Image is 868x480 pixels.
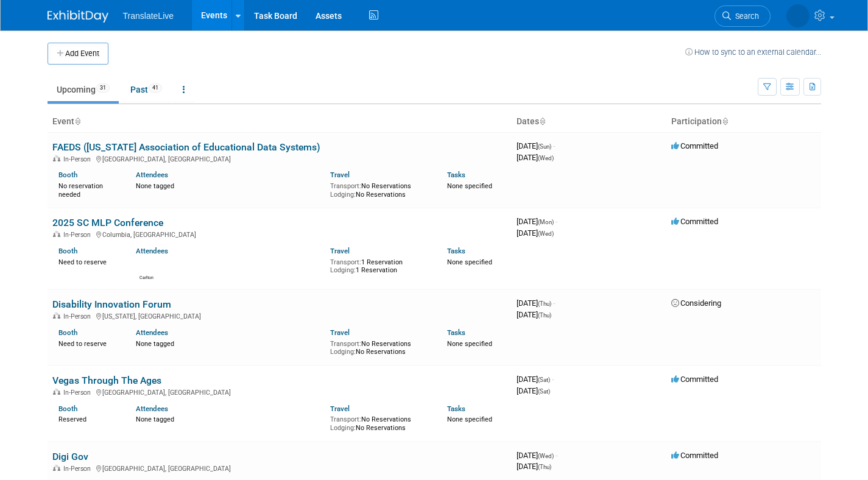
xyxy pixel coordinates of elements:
a: Sort by Start Date [539,116,545,126]
div: No Reservations No Reservations [330,180,429,199]
span: (Thu) [538,312,551,319]
img: In-Person Event [53,155,60,161]
span: TranslateLive [123,11,174,21]
span: Search [731,12,759,21]
a: Search [715,5,771,27]
div: None tagged [136,413,321,424]
a: Disability Innovation Forum [52,298,171,310]
a: Booth [58,328,77,337]
div: No reservation needed [58,180,118,199]
span: None specified [447,415,492,423]
span: Committed [671,217,718,226]
span: In-Person [63,155,94,163]
span: Committed [671,451,718,460]
div: Columbia, [GEOGRAPHIC_DATA] [52,229,507,239]
a: How to sync to an external calendar... [685,48,821,57]
img: ExhibitDay [48,10,108,23]
span: - [556,451,557,460]
a: FAEDS ([US_STATE] Association of Educational Data Systems) [52,141,320,153]
span: [DATE] [517,141,555,150]
img: In-Person Event [53,465,60,471]
span: - [553,141,555,150]
a: Booth [58,171,77,179]
a: Vegas Through The Ages [52,375,161,386]
span: Transport: [330,340,361,348]
a: Tasks [447,328,465,337]
div: [GEOGRAPHIC_DATA], [GEOGRAPHIC_DATA] [52,154,507,163]
a: Booth [58,247,77,255]
th: Dates [512,111,666,132]
span: In-Person [63,231,94,239]
div: Need to reserve [58,337,118,348]
span: 41 [149,83,162,93]
span: - [553,298,555,308]
span: Transport: [330,182,361,190]
span: In-Person [63,389,94,397]
div: [US_STATE], [GEOGRAPHIC_DATA] [52,311,507,320]
a: Attendees [136,404,168,413]
a: Sort by Participation Type [722,116,728,126]
span: Lodging: [330,191,356,199]
div: Need to reserve [58,256,118,267]
button: Add Event [48,43,108,65]
div: None tagged [136,180,321,191]
span: - [556,217,557,226]
span: (Sat) [538,376,550,383]
div: Carlton Irvis [139,274,154,281]
span: In-Person [63,312,94,320]
div: No Reservations No Reservations [330,337,429,356]
a: Travel [330,328,350,337]
div: Reserved [58,413,118,424]
span: [DATE] [517,153,554,162]
th: Participation [666,111,821,132]
span: None specified [447,258,492,266]
span: [DATE] [517,310,551,319]
span: [DATE] [517,228,554,238]
img: In-Person Event [53,231,60,237]
a: 2025 SC MLP Conference [52,217,163,228]
a: Travel [330,171,350,179]
a: Attendees [136,328,168,337]
a: Tasks [447,404,465,413]
div: [GEOGRAPHIC_DATA], [GEOGRAPHIC_DATA] [52,463,507,473]
a: Booth [58,404,77,413]
span: None specified [447,340,492,348]
span: (Wed) [538,453,554,459]
a: Tasks [447,247,465,255]
a: Digi Gov [52,451,88,462]
div: 1 Reservation 1 Reservation [330,256,429,275]
span: Considering [671,298,721,308]
a: Attendees [136,171,168,179]
a: Upcoming31 [48,78,119,101]
a: Past41 [121,78,171,101]
span: Committed [671,375,718,384]
span: (Thu) [538,464,551,470]
span: (Wed) [538,155,554,161]
span: Transport: [330,258,361,266]
span: (Sun) [538,143,551,150]
span: None specified [447,182,492,190]
div: No Reservations No Reservations [330,413,429,432]
span: Lodging: [330,348,356,356]
span: (Mon) [538,219,554,225]
span: [DATE] [517,375,554,384]
span: [DATE] [517,451,557,460]
div: [GEOGRAPHIC_DATA], [GEOGRAPHIC_DATA] [52,387,507,397]
span: (Sat) [538,388,550,395]
img: In-Person Event [53,312,60,319]
img: Becky Copeland [786,4,810,27]
img: In-Person Event [53,389,60,395]
a: Tasks [447,171,465,179]
span: Committed [671,141,718,150]
a: Travel [330,247,350,255]
span: [DATE] [517,298,555,308]
span: [DATE] [517,462,551,471]
a: Travel [330,404,350,413]
img: Carlton Irvis [139,259,154,274]
th: Event [48,111,512,132]
span: Lodging: [330,424,356,432]
span: In-Person [63,465,94,473]
a: Sort by Event Name [74,116,80,126]
span: 31 [96,83,110,93]
span: - [552,375,554,384]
